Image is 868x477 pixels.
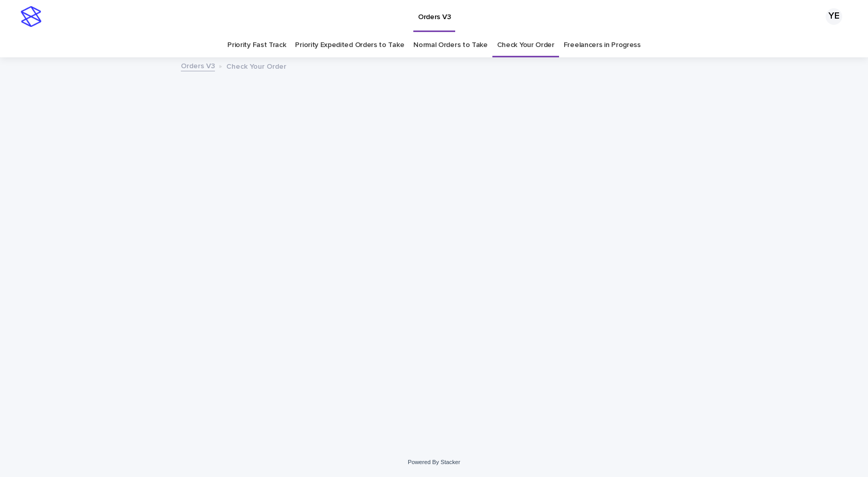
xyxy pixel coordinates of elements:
[226,60,286,71] p: Check Your Order
[826,8,842,25] div: YE
[227,33,286,57] a: Priority Fast Track
[181,59,215,71] a: Orders V3
[497,33,554,57] a: Check Your Order
[564,33,641,57] a: Freelancers in Progress
[408,459,460,465] a: Powered By Stacker
[295,33,404,57] a: Priority Expedited Orders to Take
[21,6,41,27] img: stacker-logo-s-only.png
[413,33,488,57] a: Normal Orders to Take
